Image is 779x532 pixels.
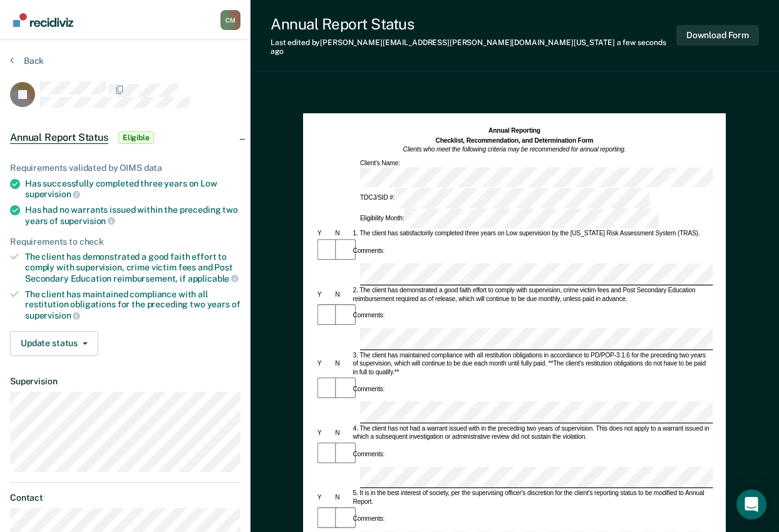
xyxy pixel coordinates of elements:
[316,428,334,437] div: Y
[271,38,666,56] span: a few seconds ago
[188,274,239,284] span: applicable
[316,359,334,367] div: Y
[10,331,98,356] button: Update status
[352,285,713,302] div: 2. The client has demonstrated a good faith effort to comply with supervision, crime victim fees ...
[334,493,351,502] div: N
[271,38,676,56] div: Last edited by [PERSON_NAME][EMAIL_ADDRESS][PERSON_NAME][DOMAIN_NAME][US_STATE]
[334,229,351,238] div: N
[736,489,766,519] div: Open Intercom Messenger
[316,493,334,502] div: Y
[352,229,713,238] div: 1. The client has satisfactorily completed three years on Low supervision by the [US_STATE] Risk ...
[220,10,240,30] button: Profile dropdown button
[403,146,626,153] em: Clients who meet the following criteria may be recommended for annual reporting.
[359,188,651,208] div: TDCJ/SID #:
[25,189,80,199] span: supervision
[352,449,386,458] div: Comments:
[334,359,351,367] div: N
[10,237,240,247] div: Requirements to check
[10,376,240,387] dt: Supervision
[25,310,80,320] span: supervision
[334,428,351,437] div: N
[10,131,108,144] span: Annual Report Status
[352,350,713,376] div: 3. The client has maintained compliance with all restitution obligations in accordance to PD/POP-...
[220,10,240,30] div: C M
[436,136,594,143] strong: Checklist, Recommendation, and Determination Form
[352,424,713,441] div: 4. The client has not had a warrant issued with in the preceding two years of supervision. This d...
[352,246,386,255] div: Comments:
[10,55,44,66] button: Back
[25,178,240,200] div: Has successfully completed three years on Low
[25,289,240,321] div: The client has maintained compliance with all restitution obligations for the preceding two years of
[10,493,240,503] dt: Contact
[352,489,713,506] div: 5. It is in the best interest of society, per the supervising officer's discretion for the client...
[334,290,351,299] div: N
[352,384,386,393] div: Comments:
[60,216,115,226] span: supervision
[316,229,334,238] div: Y
[25,205,240,226] div: Has had no warrants issued within the preceding two years of
[10,163,240,173] div: Requirements validated by OIMS data
[359,208,661,228] div: Eligibility Month:
[676,25,759,46] button: Download Form
[13,13,73,27] img: Recidiviz
[352,311,386,320] div: Comments:
[352,514,386,523] div: Comments:
[118,131,154,144] span: Eligible
[25,252,240,284] div: The client has demonstrated a good faith effort to comply with supervision, crime victim fees and...
[316,290,334,299] div: Y
[271,15,676,33] div: Annual Report Status
[488,126,540,133] strong: Annual Reporting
